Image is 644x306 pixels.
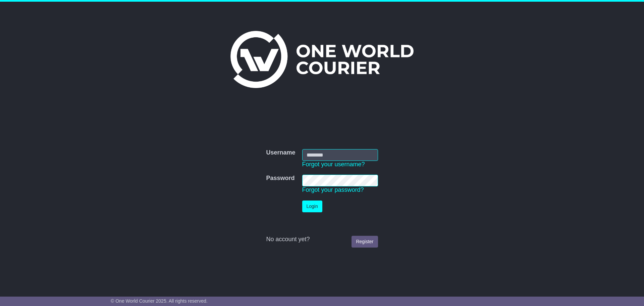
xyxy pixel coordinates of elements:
a: Register [352,236,378,248]
div: No account yet? [266,236,378,243]
span: © One World Courier 2025. All rights reserved. [111,298,208,304]
a: Forgot your password? [302,186,364,193]
label: Password [266,175,294,182]
label: Username [266,149,295,157]
button: Login [302,201,322,212]
a: Forgot your username? [302,161,365,168]
img: One World [230,31,414,88]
